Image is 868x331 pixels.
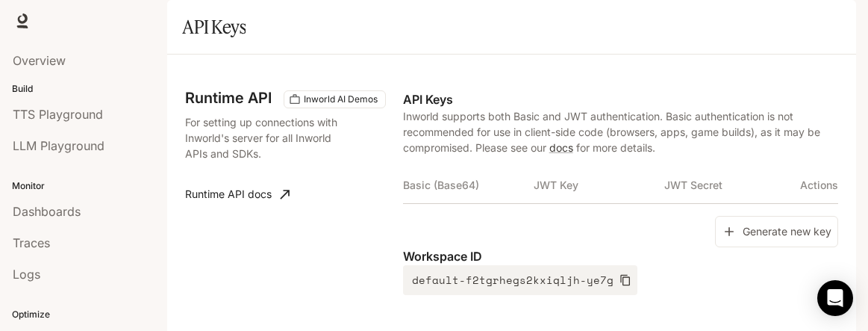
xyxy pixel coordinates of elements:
button: default-f2tgrhegs2kxiqljh-ye7g [403,265,637,295]
p: For setting up connections with Inworld's server for all Inworld APIs and SDKs. [185,114,340,161]
a: docs [549,141,573,154]
button: Generate new key [715,216,838,248]
div: These keys will apply to your current workspace only [284,90,386,108]
h1: API Keys [182,12,246,42]
span: Inworld AI Demos [298,93,384,106]
th: JWT Key [534,167,664,203]
a: Runtime API docs [179,179,296,209]
p: API Keys [403,90,838,108]
p: Inworld supports both Basic and JWT authentication. Basic authentication is not recommended for u... [403,108,838,155]
th: JWT Secret [664,167,795,203]
th: Basic (Base64) [403,167,534,203]
p: Workspace ID [403,247,838,265]
div: Open Intercom Messenger [817,280,853,316]
h3: Runtime API [185,90,272,105]
th: Actions [795,167,838,203]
